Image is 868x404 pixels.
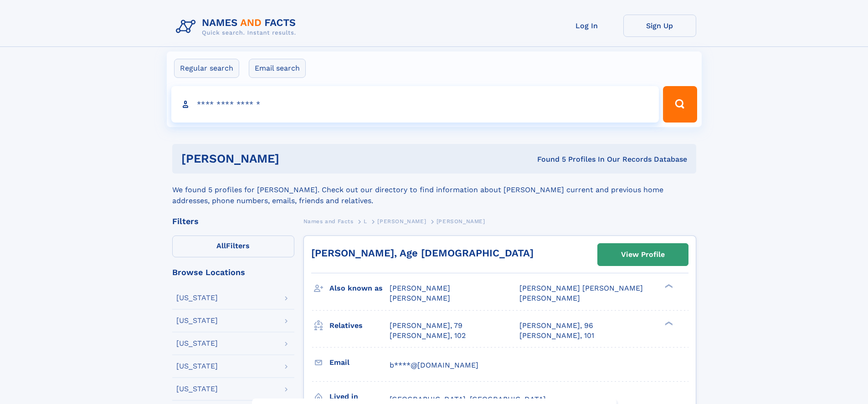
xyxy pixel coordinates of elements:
[303,215,354,227] a: Names and Facts
[172,268,294,276] div: Browse Locations
[598,244,688,266] a: View Profile
[519,284,643,292] span: [PERSON_NAME] [PERSON_NAME]
[249,59,306,78] label: Email search
[176,294,218,302] div: [US_STATE]
[216,241,226,250] span: All
[176,363,218,370] div: [US_STATE]
[408,154,687,164] div: Found 5 Profiles In Our Records Database
[623,15,696,37] a: Sign Up
[176,317,218,324] div: [US_STATE]
[437,218,485,225] span: [PERSON_NAME]
[329,318,390,333] h3: Relatives
[329,281,390,296] h3: Also known as
[364,215,367,227] a: L
[390,331,466,341] a: [PERSON_NAME], 102
[377,215,426,227] a: [PERSON_NAME]
[172,235,294,257] label: Filters
[519,331,594,341] a: [PERSON_NAME], 101
[329,355,390,370] h3: Email
[364,218,367,225] span: L
[663,86,697,123] button: Search Button
[390,395,546,404] span: [GEOGRAPHIC_DATA], [GEOGRAPHIC_DATA]
[519,321,593,331] a: [PERSON_NAME], 96
[663,320,673,326] div: ❯
[172,174,696,206] div: We found 5 profiles for [PERSON_NAME]. Check out our directory to find information about [PERSON_...
[663,283,673,289] div: ❯
[174,59,239,78] label: Regular search
[377,218,426,225] span: [PERSON_NAME]
[390,284,450,292] span: [PERSON_NAME]
[172,217,294,225] div: Filters
[176,385,218,393] div: [US_STATE]
[176,340,218,347] div: [US_STATE]
[311,247,534,259] a: [PERSON_NAME], Age [DEMOGRAPHIC_DATA]
[390,294,450,302] span: [PERSON_NAME]
[550,15,623,37] a: Log In
[181,153,408,164] h1: [PERSON_NAME]
[519,294,580,302] span: [PERSON_NAME]
[621,244,665,265] div: View Profile
[390,321,462,331] a: [PERSON_NAME], 79
[171,86,659,123] input: search input
[172,15,303,39] img: Logo Names and Facts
